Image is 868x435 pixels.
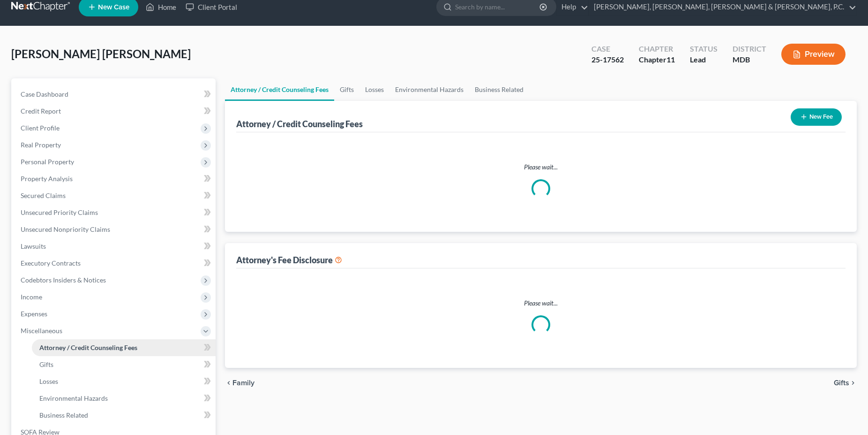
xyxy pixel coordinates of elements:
[32,339,216,356] a: Attorney / Credit Counseling Fees
[389,78,469,101] a: Environmental Hazards
[39,377,58,385] span: Losses
[13,170,216,187] a: Property Analysis
[39,360,53,368] span: Gifts
[244,162,838,172] p: Please wait...
[32,356,216,373] a: Gifts
[334,78,359,101] a: Gifts
[591,54,624,65] div: 25-17562
[21,141,61,149] span: Real Property
[849,379,857,387] i: chevron_right
[591,44,624,54] div: Case
[225,379,232,387] i: chevron_left
[21,191,66,199] span: Secured Claims
[32,390,216,407] a: Environmental Hazards
[13,255,216,272] a: Executory Contracts
[13,187,216,204] a: Secured Claims
[690,44,718,54] div: Status
[21,276,106,284] span: Codebtors Insiders & Notices
[39,343,137,351] span: Attorney / Credit Counseling Fees
[733,54,766,65] div: MDB
[21,259,81,267] span: Executory Contracts
[690,54,718,65] div: Lead
[39,411,88,419] span: Business Related
[225,379,254,387] button: chevron_left Family
[666,55,675,64] span: 11
[236,118,363,130] div: Attorney / Credit Counseling Fees
[21,225,110,233] span: Unsecured Nonpriority Claims
[98,4,129,11] span: New Case
[21,310,47,318] span: Expenses
[834,379,849,387] span: Gifts
[639,54,675,65] div: Chapter
[225,78,334,101] a: Attorney / Credit Counseling Fees
[21,124,60,132] span: Client Profile
[469,78,529,101] a: Business Related
[733,44,766,54] div: District
[639,44,675,54] div: Chapter
[21,107,61,115] span: Credit Report
[21,158,74,166] span: Personal Property
[21,242,46,250] span: Lawsuits
[21,175,73,183] span: Property Analysis
[13,103,216,120] a: Credit Report
[236,254,342,266] div: Attorney's Fee Disclosure
[232,379,254,387] span: Family
[21,293,42,301] span: Income
[32,407,216,424] a: Business Related
[13,221,216,238] a: Unsecured Nonpriority Claims
[13,238,216,255] a: Lawsuits
[834,379,857,387] button: Gifts chevron_right
[21,208,98,216] span: Unsecured Priority Claims
[32,373,216,390] a: Losses
[39,394,108,402] span: Environmental Hazards
[244,298,838,308] p: Please wait...
[13,204,216,221] a: Unsecured Priority Claims
[791,108,842,126] button: New Fee
[21,90,68,98] span: Case Dashboard
[13,86,216,103] a: Case Dashboard
[359,78,389,101] a: Losses
[11,47,191,61] span: [PERSON_NAME] [PERSON_NAME]
[21,327,62,335] span: Miscellaneous
[781,44,846,65] button: Preview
